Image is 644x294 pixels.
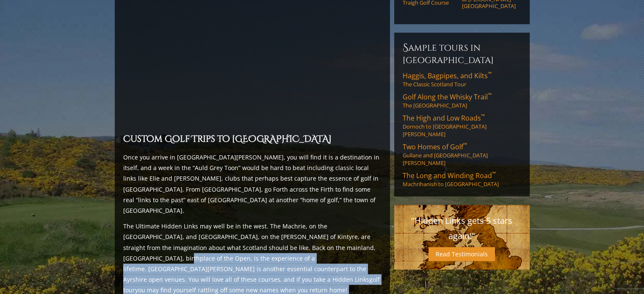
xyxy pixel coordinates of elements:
[428,247,495,261] a: Read Testimonials
[403,92,492,102] span: Golf Along the Whisky Trail
[481,113,485,120] sup: ™
[488,91,492,99] sup: ™
[403,113,485,123] span: The High and Low Roads
[403,213,521,244] p: "Hidden Links gets 5 stars again!"
[403,71,492,80] span: Haggis, Bagpipes, and Kilts
[403,142,467,151] span: Two Homes of Golf
[403,92,521,109] a: Golf Along the Whisky Trail™The [GEOGRAPHIC_DATA]
[463,141,467,148] sup: ™
[403,71,521,88] a: Haggis, Bagpipes, and Kilts™The Classic Scotland Tour
[123,275,380,294] a: golf tour
[492,170,496,177] sup: ™
[403,41,521,66] h6: Sample Tours in [GEOGRAPHIC_DATA]
[123,152,381,216] p: Once you arrive in [GEOGRAPHIC_DATA][PERSON_NAME], you will find it is a destination in itself, a...
[403,171,521,188] a: The Long and Winding Road™Machrihanish to [GEOGRAPHIC_DATA]
[123,132,381,147] h2: Custom Golf Trips to [GEOGRAPHIC_DATA]
[403,171,496,180] span: The Long and Winding Road
[488,70,492,77] sup: ™
[403,142,521,167] a: Two Homes of Golf™Gullane and [GEOGRAPHIC_DATA][PERSON_NAME]
[403,113,521,138] a: The High and Low Roads™Dornoch to [GEOGRAPHIC_DATA][PERSON_NAME]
